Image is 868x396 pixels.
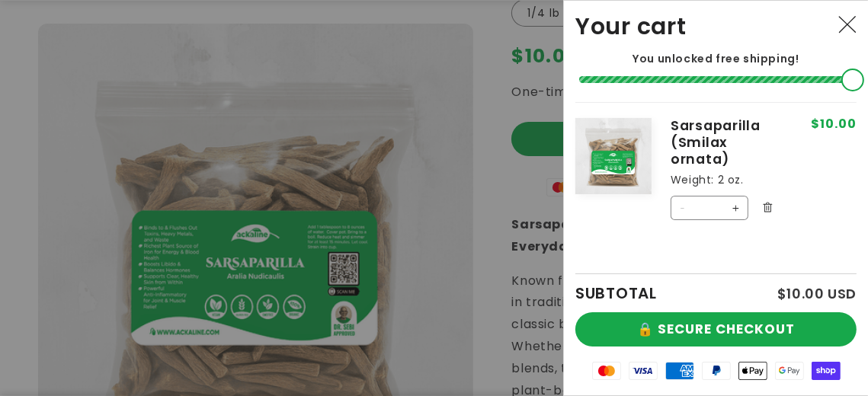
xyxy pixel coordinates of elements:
[575,312,857,346] button: 🔒 SECURE CHECKOUT
[811,118,857,130] span: $10.00
[696,196,723,220] input: Quantity for Sarsaparilla (Smilax ornata)
[718,172,744,187] dd: 2 oz.
[777,287,857,301] p: $10.00 USD
[575,12,687,40] h2: Your cart
[831,8,864,42] button: Close
[575,286,657,301] h2: SUBTOTAL
[756,196,779,219] button: Remove Sarsaparilla (Smilax ornata) - 2 oz.
[671,172,714,187] dt: Weight:
[671,118,788,168] a: Sarsaparilla (Smilax ornata)
[575,52,857,65] p: You unlocked free shipping!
